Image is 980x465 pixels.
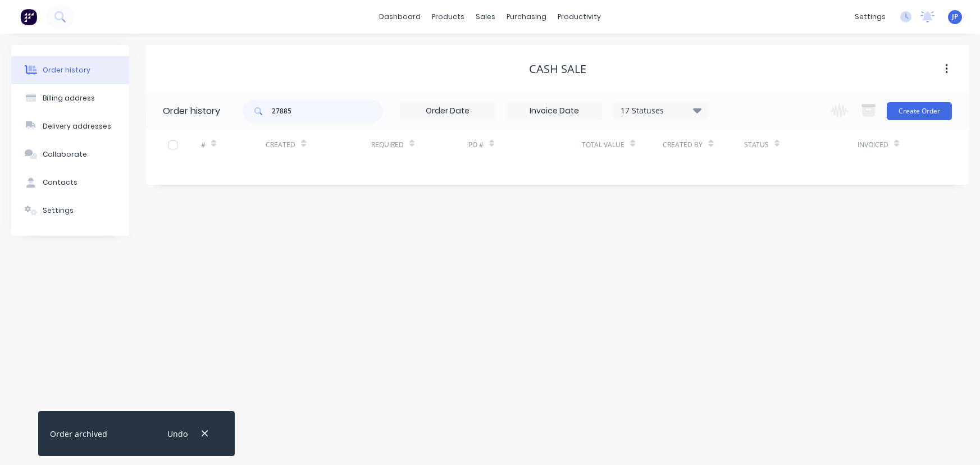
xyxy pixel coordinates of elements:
[858,140,888,150] div: Invoiced
[663,129,744,160] div: Created By
[373,8,426,25] a: dashboard
[201,140,206,150] div: #
[201,129,266,160] div: #
[858,129,922,160] div: Invoiced
[582,129,663,160] div: Total Value
[266,129,371,160] div: Created
[468,140,484,150] div: PO #
[11,84,129,112] button: Billing address
[744,129,858,160] div: Status
[400,103,495,120] input: Order Date
[266,140,295,150] div: Created
[11,56,129,84] button: Order history
[614,104,708,117] div: 17 Statuses
[849,8,891,25] div: settings
[43,206,74,216] div: Settings
[529,62,586,76] div: CASH SALE
[43,93,95,103] div: Billing address
[50,428,107,440] div: Order archived
[663,140,703,150] div: Created By
[272,100,383,122] input: Search...
[11,140,129,168] button: Collaborate
[507,103,601,120] input: Invoice Date
[20,8,37,25] img: Factory
[11,112,129,140] button: Delivery addresses
[43,177,78,188] div: Contacts
[501,8,552,25] div: purchasing
[470,8,501,25] div: sales
[371,129,468,160] div: Required
[887,102,952,120] button: Create Order
[43,65,90,75] div: Order history
[11,197,129,225] button: Settings
[43,149,87,159] div: Collaborate
[371,140,404,150] div: Required
[426,8,470,25] div: products
[582,140,625,150] div: Total Value
[11,168,129,197] button: Contacts
[468,129,582,160] div: PO #
[552,8,607,25] div: productivity
[43,121,111,131] div: Delivery addresses
[744,140,769,150] div: Status
[952,12,958,22] span: JP
[161,426,193,441] button: Undo
[163,104,220,118] div: Order history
